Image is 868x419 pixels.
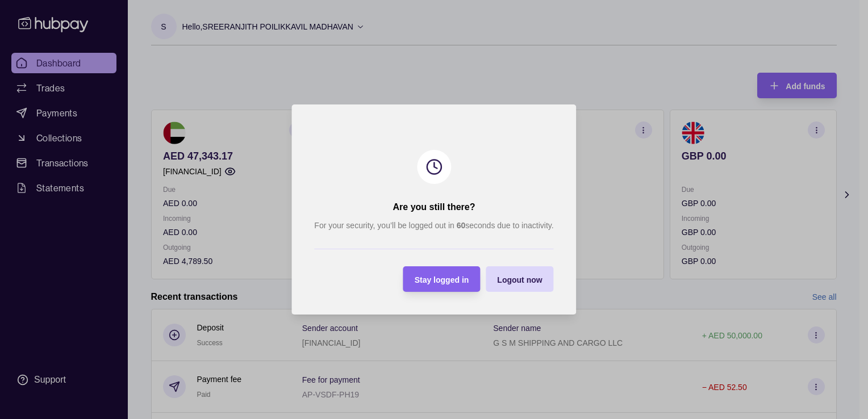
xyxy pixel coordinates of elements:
[486,266,553,292] button: Logout now
[314,219,553,232] p: For your security, you’ll be logged out in seconds due to inactivity.
[415,275,469,284] span: Stay logged in
[457,221,466,230] strong: 60
[403,266,481,292] button: Stay logged in
[393,201,475,213] h2: Are you still there?
[497,275,542,284] span: Logout now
